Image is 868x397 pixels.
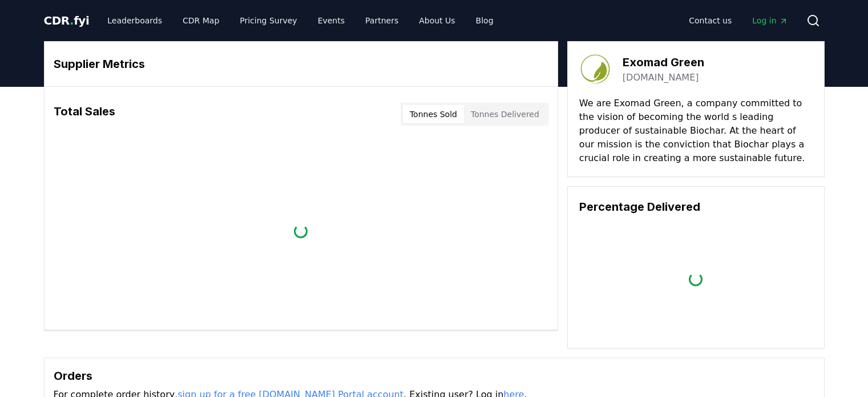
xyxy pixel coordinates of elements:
[688,272,703,287] div: loading
[410,10,464,31] a: About Us
[44,13,90,29] a: CDR.fyi
[467,10,503,31] a: Blog
[54,55,548,73] h3: Supplier Metrics
[54,103,115,126] h3: Total Sales
[98,10,502,31] nav: Main
[579,198,813,215] h3: Percentage Delivered
[464,105,546,123] button: Tonnes Delivered
[579,53,611,85] img: Exomad Green-logo
[44,14,90,27] span: CDR fyi
[173,10,228,31] a: CDR Map
[54,367,815,384] h3: Orders
[293,223,308,238] div: loading
[680,10,741,31] a: Contact us
[356,10,407,31] a: Partners
[98,10,171,31] a: Leaderboards
[579,97,813,165] p: We are Exomad Green, a company committed to the vision of becoming the world s leading producer o...
[231,10,306,31] a: Pricing Survey
[752,15,788,26] span: Log in
[403,105,464,123] button: Tonnes Sold
[623,54,704,71] h3: Exomad Green
[309,10,354,31] a: Events
[623,71,699,85] a: [DOMAIN_NAME]
[70,14,74,27] span: .
[743,10,797,31] a: Log in
[680,10,797,31] nav: Main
